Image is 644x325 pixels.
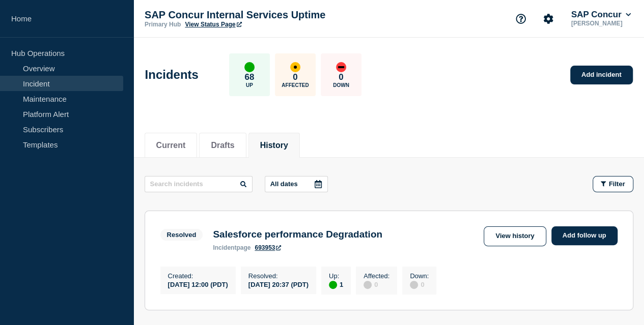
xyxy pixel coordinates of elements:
[570,66,633,84] a: Add incident
[168,280,228,288] div: [DATE] 12:00 (PDT)
[363,280,389,289] div: 0
[145,9,348,21] p: SAP Concur Internal Services Uptime
[270,180,298,188] p: All dates
[244,62,255,72] div: up
[293,72,297,82] p: 0
[569,20,633,27] p: [PERSON_NAME]
[609,180,625,188] span: Filter
[569,10,633,20] button: SAP Concur
[410,281,418,289] div: disabled
[290,62,300,72] div: affected
[363,272,389,280] p: Affected :
[510,8,531,29] button: Support
[213,244,250,251] p: page
[260,141,288,150] button: History
[244,72,254,82] p: 68
[168,272,228,280] p: Created :
[246,82,253,88] p: Up
[160,229,203,241] span: Resolved
[145,176,253,192] input: Search incidents
[329,272,343,280] p: Up :
[156,141,186,150] button: Current
[282,82,309,88] p: Affected
[484,226,546,246] a: View history
[551,226,618,245] a: Add follow up
[410,272,429,280] p: Down :
[336,62,346,72] div: down
[329,280,343,289] div: 1
[213,244,236,251] span: incident
[339,72,343,82] p: 0
[248,280,309,288] div: [DATE] 20:37 (PDT)
[185,21,241,28] a: View Status Page
[145,68,199,82] h1: Incidents
[248,272,309,280] p: Resolved :
[538,8,559,29] button: Account settings
[333,82,349,88] p: Down
[363,281,372,289] div: disabled
[213,229,382,240] h3: Salesforce performance Degradation
[593,176,633,192] button: Filter
[329,281,337,289] div: up
[410,280,429,289] div: 0
[145,21,181,28] p: Primary Hub
[255,244,281,251] a: 693953
[265,176,328,192] button: All dates
[211,141,234,150] button: Drafts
